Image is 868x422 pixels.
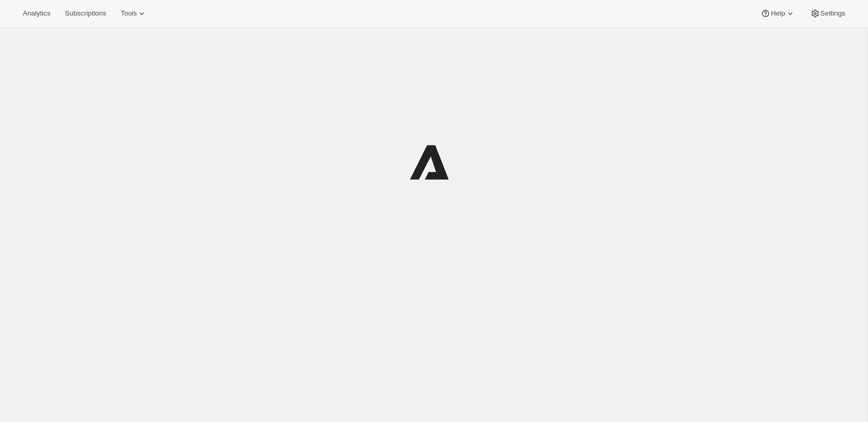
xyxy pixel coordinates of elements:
button: Subscriptions [58,6,112,21]
button: Analytics [17,6,56,21]
button: Help [754,6,801,21]
span: Settings [820,9,845,18]
span: Analytics [23,9,50,18]
span: Help [771,9,785,18]
span: Tools [121,9,137,18]
button: Tools [114,6,153,21]
span: Subscriptions [65,9,106,18]
button: Settings [804,6,851,21]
